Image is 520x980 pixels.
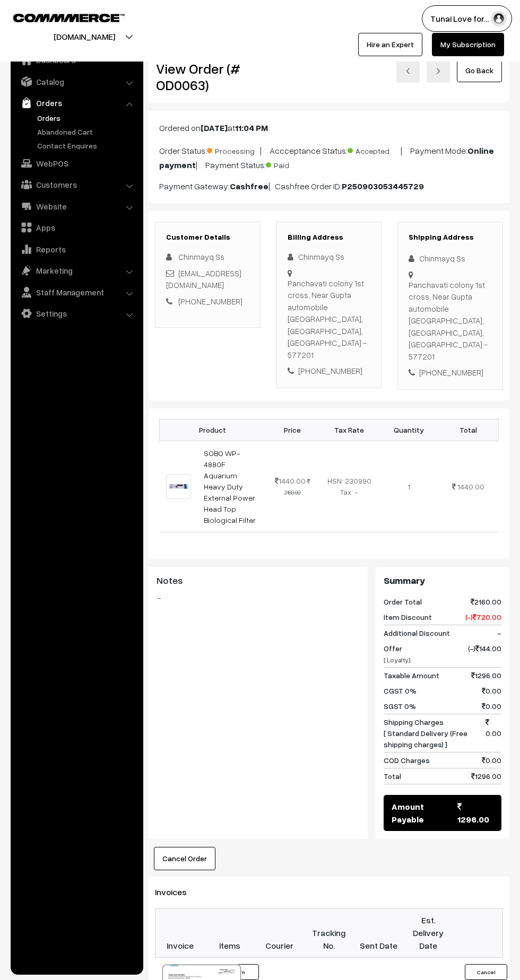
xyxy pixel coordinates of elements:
[13,218,140,237] a: Apps
[155,908,205,957] th: Invoice
[384,656,411,664] span: [ Loyalty]
[465,611,501,623] span: (-) 720.00
[319,419,379,441] th: Tax Rate
[13,154,140,173] a: WebPOS
[304,908,354,957] th: Tracking No.
[384,771,401,782] span: Total
[457,800,493,826] span: 1296.00
[486,716,501,750] span: 0.00
[384,596,422,607] span: Order Total
[13,72,140,91] a: Catalog
[16,23,152,50] button: [DOMAIN_NAME]
[409,366,492,379] div: [PHONE_NUMBER]
[207,143,260,156] span: Processing
[155,887,200,897] span: Invoices
[409,252,492,265] div: Chinmayq Ss
[204,449,256,524] a: SOBO WP-4880F Aquarium Heavy Duty External Power Head Top Biological Filter
[435,68,441,74] img: right-arrow.png
[166,233,249,242] h3: Customer Details
[348,143,401,156] span: Accepted
[422,5,512,32] button: Tunai Love for…
[157,575,360,587] h3: Notes
[13,93,140,112] a: Orders
[392,800,458,826] span: Amount Payable
[409,233,492,242] h3: Shipping Address
[384,670,439,681] span: Taxable Amount
[457,482,484,491] span: 1440.00
[384,716,486,750] span: Shipping Charges [ Standard Delivery (Free shipping charges) ]
[34,126,140,137] a: Abandoned Cart
[205,908,255,957] th: Items
[354,908,404,957] th: Sent Date
[235,122,268,133] b: 11:04 PM
[230,181,268,191] b: Cashfree
[405,68,411,74] img: left-arrow.png
[327,476,371,496] span: HSN: 230990 Tax: -
[13,175,140,194] a: Customers
[178,252,224,261] span: Chinmayq Ss
[358,33,422,56] a: Hire an Expert
[471,670,501,681] span: 1296.00
[159,180,499,192] p: Payment Gateway: | Cashfree Order ID:
[288,251,371,263] div: Chinmayq Ss
[13,11,106,23] a: COMMMERCE
[491,11,507,27] img: user
[156,60,261,93] h2: View Order (# OD0063)
[166,268,241,290] a: [EMAIL_ADDRESS][DOMAIN_NAME]
[13,304,140,323] a: Settings
[497,627,501,638] span: -
[13,261,140,280] a: Marketing
[159,121,499,134] p: Ordered on at
[288,277,371,361] div: Panchavati colony 1st cross, Near Gupta automobile [GEOGRAPHIC_DATA], [GEOGRAPHIC_DATA], [GEOGRAP...
[384,575,501,587] h3: Summary
[34,112,140,124] a: Orders
[13,14,125,22] img: COMMMERCE
[159,143,499,171] p: Order Status: | Accceptance Status: | Payment Mode: | Payment Status:
[160,419,266,441] th: Product
[384,701,416,712] span: SGST 0%
[403,908,453,957] th: Est. Delivery Date
[432,33,504,56] a: My Subscription
[482,701,501,712] span: 0.00
[157,591,360,604] blockquote: -
[201,122,228,133] b: [DATE]
[34,140,140,151] a: Contact Enquires
[255,908,305,957] th: Courier
[384,611,432,623] span: Item Discount
[266,419,319,441] th: Price
[288,233,371,242] h3: Billing Address
[471,771,501,782] span: 1296.00
[471,596,501,607] span: 2160.00
[408,482,410,491] span: 1
[457,59,502,82] a: Go Back
[409,279,492,363] div: Panchavati colony 1st cross, Near Gupta automobile [GEOGRAPHIC_DATA], [GEOGRAPHIC_DATA], [GEOGRAP...
[384,643,411,665] span: Offer
[468,643,501,665] span: (-) 144.00
[275,476,306,485] span: 1440.00
[438,419,498,441] th: Total
[166,474,191,499] img: 60211901_646334612475839_2827974297828458496_n.jpg
[342,181,424,191] b: P250903053445729
[379,419,438,441] th: Quantity
[154,847,215,870] button: Cancel Order
[384,755,430,766] span: COD Charges
[482,685,501,696] span: 0.00
[266,157,319,171] span: Paid
[482,755,501,766] span: 0.00
[178,296,242,306] a: [PHONE_NUMBER]
[288,365,371,377] div: [PHONE_NUMBER]
[13,197,140,216] a: Website
[384,685,417,696] span: CGST 0%
[465,964,507,980] button: Cancel
[13,283,140,302] a: Staff Management
[13,240,140,259] a: Reports
[384,627,450,638] span: Additional Discount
